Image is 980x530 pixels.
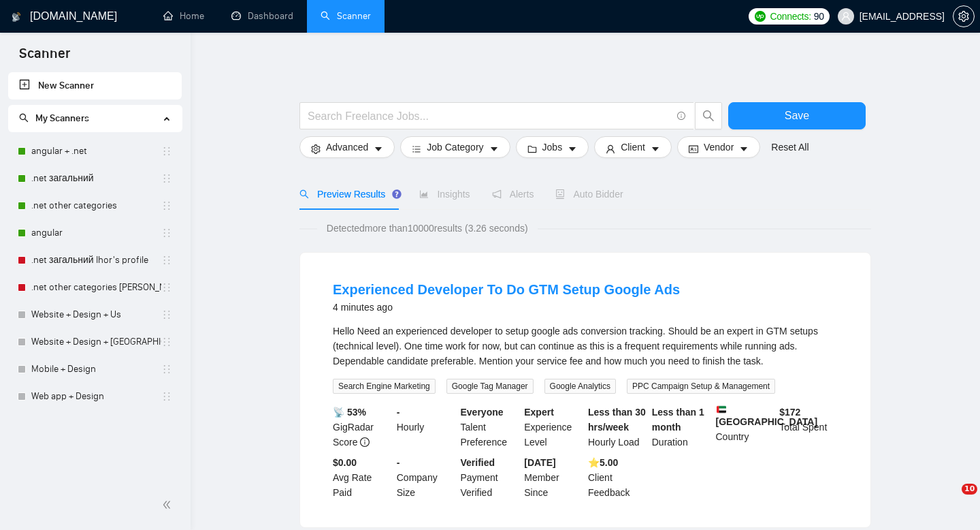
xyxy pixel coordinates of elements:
[542,140,563,155] span: Jobs
[394,405,458,450] div: Hourly
[8,301,182,328] li: Website + Design + Us
[8,72,182,99] li: New Scanner
[779,407,800,418] b: $ 172
[161,337,172,347] span: holder
[231,10,293,22] a: dashboardDashboard
[677,136,760,158] button: idcardVendorcaret-down
[19,113,29,123] span: search
[8,383,182,410] li: Web app + Design
[333,457,357,468] b: $0.00
[8,356,182,383] li: Mobile + Design
[728,102,866,129] button: Save
[333,299,680,315] div: 4 minutes ago
[326,140,368,155] span: Advanced
[8,44,81,72] span: Scanner
[516,136,589,158] button: folderJobscaret-down
[299,136,395,158] button: settingAdvancedcaret-down
[716,405,818,427] b: [GEOGRAPHIC_DATA]
[755,11,766,22] img: upwork-logo.png
[161,255,172,266] span: holder
[568,144,577,154] span: caret-down
[31,274,161,301] a: .net other categories [PERSON_NAME]'s profile
[299,189,397,200] span: Preview Results
[8,219,182,247] li: angular
[524,457,555,468] b: [DATE]
[627,379,775,394] span: PPC Campaign Setup & Management
[360,437,370,447] span: info-circle
[412,144,421,154] span: bars
[31,165,161,192] a: .net загальний
[777,405,840,450] div: Total Spent
[397,457,400,468] b: -
[8,274,182,301] li: .net other categories Ihor's profile
[689,144,698,154] span: idcard
[12,6,21,28] img: logo
[696,110,721,122] span: search
[161,146,172,157] span: holder
[31,328,161,356] a: Website + Design + [GEOGRAPHIC_DATA]+[GEOGRAPHIC_DATA]
[527,144,537,154] span: folder
[35,112,89,124] span: My Scanners
[594,136,672,158] button: userClientcaret-down
[524,407,554,418] b: Expert
[400,136,510,158] button: barsJob Categorycaret-down
[8,165,182,192] li: .net загальний
[621,140,645,155] span: Client
[161,200,172,211] span: holder
[739,144,749,154] span: caret-down
[330,405,394,450] div: GigRadar Score
[161,391,172,402] span: holder
[31,356,161,383] a: Mobile + Design
[391,188,403,200] div: Tooltip anchor
[333,379,436,394] span: Search Engine Marketing
[161,228,172,238] span: holder
[649,405,713,450] div: Duration
[19,112,89,124] span: My Scanners
[521,455,585,500] div: Member Since
[606,144,615,154] span: user
[695,102,722,129] button: search
[31,219,161,247] a: angular
[458,405,522,450] div: Talent Preference
[8,328,182,356] li: Website + Design + Europe+Asia
[317,221,538,236] span: Detected more than 10000 results (3.26 seconds)
[333,407,366,418] b: 📡 53%
[585,405,649,450] div: Hourly Load
[461,457,495,468] b: Verified
[427,140,483,155] span: Job Category
[163,10,204,22] a: homeHome
[299,189,309,199] span: search
[446,379,534,394] span: Google Tag Manager
[31,383,161,410] a: Web app + Design
[31,138,161,165] a: angular + .net
[492,189,502,199] span: notification
[489,144,499,154] span: caret-down
[374,144,383,154] span: caret-down
[333,324,838,369] div: Hello Need an experienced developer to setup google ads conversion tracking. Should be an expert ...
[397,407,400,418] b: -
[330,455,394,500] div: Avg Rate Paid
[161,173,172,184] span: holder
[962,484,977,495] span: 10
[461,407,504,418] b: Everyone
[555,189,565,199] span: robot
[704,140,734,155] span: Vendor
[717,405,726,414] img: 🇦🇪
[953,11,974,22] span: setting
[31,247,161,274] a: .net загальний Ihor's profile
[771,140,808,155] a: Reset All
[588,457,618,468] b: ⭐️ 5.00
[8,192,182,219] li: .net other categories
[161,364,172,375] span: holder
[651,144,660,154] span: caret-down
[841,12,851,21] span: user
[934,484,966,516] iframe: Intercom live chat
[394,455,458,500] div: Company Size
[953,5,975,27] button: setting
[953,11,975,22] a: setting
[785,107,809,124] span: Save
[814,9,824,24] span: 90
[161,282,172,293] span: holder
[713,405,777,450] div: Country
[652,407,704,433] b: Less than 1 month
